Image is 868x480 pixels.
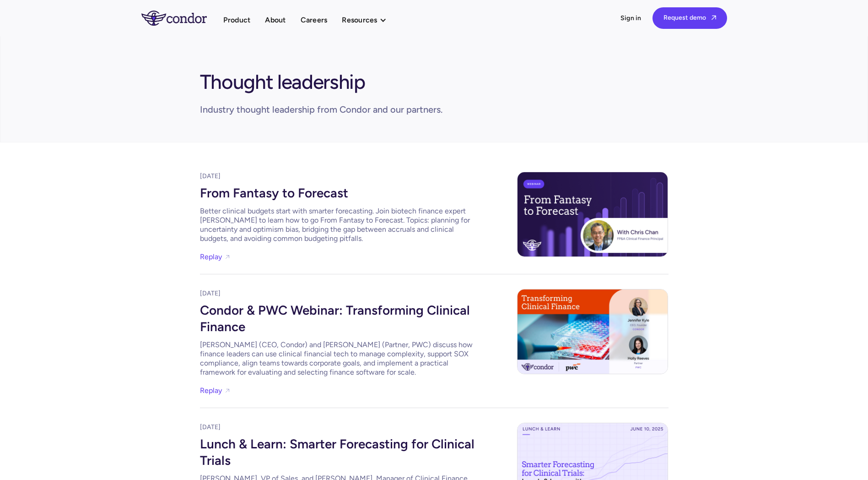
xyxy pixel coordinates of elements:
[200,423,474,432] div: [DATE]
[200,65,365,95] h1: Thought leadership
[342,14,395,26] div: Resources
[620,14,642,23] a: Sign in
[342,14,377,26] div: Resources
[223,14,251,26] a: Product
[301,14,328,26] a: Careers
[200,181,474,243] a: From Fantasy to ForecastBetter clinical budgets start with smarter forecasting. Join biotech fina...
[265,14,286,26] a: About
[200,298,474,377] a: Condor & PWC Webinar: Transforming Clinical Finance[PERSON_NAME] (CEO, Condor) and [PERSON_NAME] ...
[200,103,442,116] div: Industry thought leadership from Condor and our partners.
[200,289,474,298] div: [DATE]
[200,251,222,263] a: Replay
[200,181,474,203] div: From Fantasy to Forecast
[200,172,474,181] div: [DATE]
[200,340,474,377] div: [PERSON_NAME] (CEO, Condor) and [PERSON_NAME] (Partner, PWC) discuss how finance leaders can use ...
[652,7,727,29] a: Request demo
[200,384,222,397] a: Replay
[200,207,474,243] div: Better clinical budgets start with smarter forecasting. Join biotech finance expert [PERSON_NAME]...
[141,11,223,25] a: home
[712,15,716,21] span: 
[200,298,474,337] div: Condor & PWC Webinar: Transforming Clinical Finance
[200,432,474,470] div: Lunch & Learn: Smarter Forecasting for Clinical Trials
